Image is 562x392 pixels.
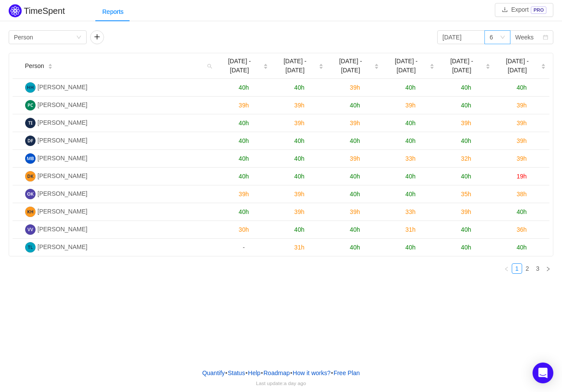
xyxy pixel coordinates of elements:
[485,62,491,68] div: Sort
[543,263,553,274] li: Next Page
[294,120,304,126] span: 39h
[430,62,435,65] i: icon: caret-up
[495,3,553,17] button: icon: downloadExportPRO
[350,244,360,251] span: 40h
[245,369,247,376] span: •
[219,57,259,75] span: [DATE] - [DATE]
[374,62,379,68] div: Sort
[239,191,249,198] span: 39h
[275,57,315,75] span: [DATE] - [DATE]
[25,153,36,164] img: MB
[294,137,304,144] span: 40h
[38,243,88,250] span: [PERSON_NAME]
[497,57,537,75] span: [DATE] - [DATE]
[461,84,471,91] span: 40h
[239,173,249,180] span: 40h
[517,173,526,180] span: 19h
[429,62,435,68] div: Sort
[350,84,360,91] span: 39h
[517,244,526,251] span: 40h
[350,102,360,109] span: 40h
[239,84,249,91] span: 40h
[501,263,512,274] li: Previous Page
[25,171,36,181] img: DK
[406,226,416,233] span: 31h
[227,366,246,379] a: Status
[25,242,36,253] img: TL
[517,155,526,162] span: 39h
[204,53,216,78] i: icon: search
[461,244,471,251] span: 40h
[318,62,323,65] i: icon: caret-up
[515,31,534,44] div: Weeks
[517,84,526,91] span: 40h
[461,173,471,180] span: 40h
[290,369,292,376] span: •
[38,208,88,215] span: [PERSON_NAME]
[239,102,249,109] span: 39h
[25,100,36,110] img: PC
[38,84,88,91] span: [PERSON_NAME]
[461,226,471,233] span: 40h
[48,62,52,65] i: icon: caret-up
[406,120,416,126] span: 40h
[374,66,379,68] i: icon: caret-down
[239,155,249,162] span: 40h
[461,120,471,126] span: 39h
[318,62,324,68] div: Sort
[461,102,471,109] span: 40h
[263,62,268,65] i: icon: caret-up
[406,191,416,198] span: 40h
[263,366,290,379] a: Roadmap
[318,66,323,68] i: icon: caret-down
[442,57,481,75] span: [DATE] - [DATE]
[239,120,249,126] span: 40h
[350,173,360,180] span: 40h
[48,62,53,68] div: Sort
[406,155,416,162] span: 33h
[517,208,526,215] span: 40h
[294,226,304,233] span: 40h
[294,191,304,198] span: 39h
[504,266,509,272] i: icon: left
[533,263,543,274] li: 3
[294,244,304,251] span: 31h
[256,380,306,386] span: Last update:
[517,120,526,126] span: 39h
[461,191,471,198] span: 35h
[490,31,493,44] div: 6
[350,226,360,233] span: 40h
[25,207,36,217] img: KH
[406,244,416,251] span: 40h
[437,30,485,44] input: Start date
[541,66,546,68] i: icon: caret-down
[292,366,331,379] button: How it works?
[25,224,36,235] img: VV
[38,226,88,233] span: [PERSON_NAME]
[25,118,36,128] img: TI
[406,84,416,91] span: 40h
[38,190,88,197] span: [PERSON_NAME]
[38,155,88,162] span: [PERSON_NAME]
[25,189,36,199] img: OK
[350,155,360,162] span: 39h
[533,264,543,273] a: 3
[263,66,268,68] i: icon: caret-down
[284,380,306,386] span: a day ago
[38,101,88,108] span: [PERSON_NAME]
[485,62,490,65] i: icon: caret-up
[24,6,65,16] h2: TimeSpent
[38,137,88,144] span: [PERSON_NAME]
[500,35,505,41] i: icon: down
[350,208,360,215] span: 39h
[541,62,546,65] i: icon: caret-up
[243,244,245,251] span: -
[386,57,426,75] span: [DATE] - [DATE]
[25,62,44,71] span: Person
[48,66,52,68] i: icon: caret-down
[406,137,416,144] span: 40h
[523,264,532,273] a: 2
[14,31,33,44] div: Person
[263,62,268,68] div: Sort
[461,155,471,162] span: 32h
